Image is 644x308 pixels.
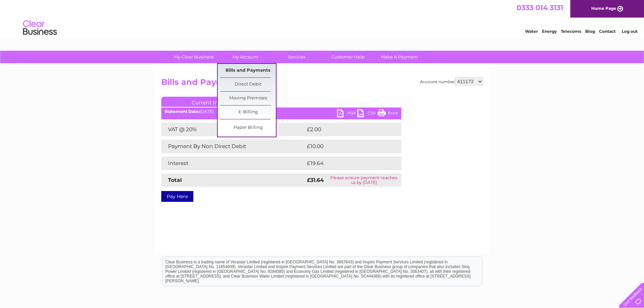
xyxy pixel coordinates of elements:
b: Statement Date: [165,109,199,114]
a: Pay Here [161,191,193,202]
a: 0333 014 3131 [517,3,563,12]
td: £10.00 [305,140,387,153]
a: Services [269,51,325,63]
strong: Total [168,177,182,183]
a: Moving Premises [220,92,276,105]
a: Water [525,29,538,34]
td: VAT @ 20% [161,123,305,136]
a: Contact [599,29,616,34]
img: logo.png [23,18,57,38]
a: PDF [337,109,357,119]
a: Energy [542,29,557,34]
div: Account number [420,77,483,86]
div: [DATE] [161,109,401,114]
a: Customer Help [320,51,376,63]
a: Log out [622,29,638,34]
a: Direct Debit [220,78,276,91]
div: Clear Business is a trading name of Verastar Limited (registered in [GEOGRAPHIC_DATA] No. 3667643... [163,4,482,33]
a: Paper Billing [220,121,276,135]
h2: Bills and Payments [161,77,483,90]
a: Make A Payment [372,51,427,63]
td: Payment By Non Direct Debit [161,140,305,153]
a: Bills and Payments [220,64,276,77]
a: Telecoms [561,29,581,34]
td: £19.64 [305,157,387,170]
a: Current Invoice [161,97,263,107]
td: £2.00 [305,123,386,136]
a: Print [378,109,398,119]
strong: £31.64 [307,177,324,183]
a: CSV [357,109,378,119]
a: E-Billing [220,105,276,119]
a: My Account [217,51,273,63]
td: Please ensure payment reaches us by [DATE] [327,173,401,187]
a: My Clear Business [166,51,222,63]
a: Blog [585,29,595,34]
td: Interest [161,157,305,170]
